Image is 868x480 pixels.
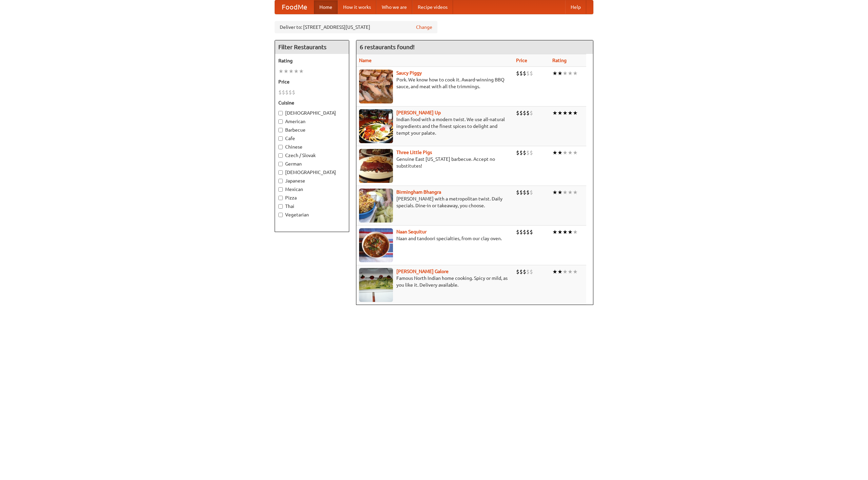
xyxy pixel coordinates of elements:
[396,70,422,76] b: Saucy Piggy
[519,149,523,156] li: $
[278,89,282,96] li: $
[563,149,568,156] li: ★
[278,135,346,142] label: Cafe
[396,229,427,234] a: Naan Sequitur
[359,76,511,90] p: Pork. We know how to cook it. Award-winning BBQ sauce, and meat with all the trimmings.
[523,228,526,236] li: $
[526,189,530,196] li: $
[519,268,523,275] li: $
[376,0,412,14] a: Who we are
[552,228,557,236] li: ★
[552,149,557,156] li: ★
[396,110,441,115] a: [PERSON_NAME] Up
[359,109,393,143] img: curryup.jpg
[573,189,578,196] li: ★
[278,203,346,210] label: Thai
[557,109,563,117] li: ★
[552,109,557,117] li: ★
[275,0,314,14] a: FoodMe
[526,149,530,156] li: $
[278,186,346,193] label: Mexican
[278,78,346,85] h5: Price
[573,268,578,275] li: ★
[278,196,283,200] input: Pizza
[278,194,346,201] label: Pizza
[519,109,523,117] li: $
[299,68,304,75] li: ★
[523,70,526,77] li: $
[530,228,533,236] li: $
[523,149,526,156] li: $
[359,235,511,242] p: Naan and tandoori specialties, from our clay oven.
[278,128,283,132] input: Barbecue
[523,109,526,117] li: $
[278,187,283,192] input: Mexican
[523,268,526,275] li: $
[552,58,567,63] a: Rating
[396,150,432,155] a: Three Little Pigs
[278,111,283,115] input: [DEMOGRAPHIC_DATA]
[292,89,295,96] li: $
[563,109,568,117] li: ★
[523,189,526,196] li: $
[359,149,393,183] img: littlepigs.jpg
[360,44,415,50] ng-pluralize: 6 restaurants found!
[519,70,523,77] li: $
[552,268,557,275] li: ★
[557,149,563,156] li: ★
[282,89,285,96] li: $
[289,89,292,96] li: $
[412,0,453,14] a: Recipe videos
[278,143,346,150] label: Chinese
[278,110,346,116] label: [DEMOGRAPHIC_DATA]
[278,177,346,184] label: Japanese
[359,195,511,209] p: [PERSON_NAME] with a metropolitan twist. Daily specials. Dine-in or takeaway, you choose.
[278,152,346,159] label: Czech / Slovak
[359,156,511,169] p: Genuine East [US_STATE] barbecue. Accept no substitutes!
[338,0,376,14] a: How it works
[557,189,563,196] li: ★
[573,149,578,156] li: ★
[278,170,283,175] input: [DEMOGRAPHIC_DATA]
[516,109,519,117] li: $
[278,127,346,133] label: Barbecue
[573,109,578,117] li: ★
[396,269,449,274] b: [PERSON_NAME] Galore
[359,189,393,223] img: bhangra.jpg
[563,228,568,236] li: ★
[552,70,557,77] li: ★
[516,268,519,275] li: $
[359,275,511,288] p: Famous North Indian home cooking. Spicy or mild, as you like it. Delivery available.
[568,109,573,117] li: ★
[278,145,283,149] input: Chinese
[563,70,568,77] li: ★
[278,162,283,166] input: German
[278,119,283,124] input: American
[285,89,289,96] li: $
[278,160,346,167] label: German
[519,189,523,196] li: $
[278,136,283,141] input: Cafe
[359,116,511,136] p: Indian food with a modern twist. We use all-natural ingredients and the finest spices to delight ...
[516,149,519,156] li: $
[568,70,573,77] li: ★
[359,70,393,103] img: saucy.jpg
[573,70,578,77] li: ★
[557,70,563,77] li: ★
[416,24,432,31] a: Change
[516,58,527,63] a: Price
[278,99,346,106] h5: Cuisine
[516,70,519,77] li: $
[396,189,441,195] a: Birmingham Bhangra
[278,68,283,75] li: ★
[278,211,346,218] label: Vegetarian
[275,40,349,54] h4: Filter Restaurants
[526,70,530,77] li: $
[516,228,519,236] li: $
[565,0,586,14] a: Help
[278,169,346,176] label: [DEMOGRAPHIC_DATA]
